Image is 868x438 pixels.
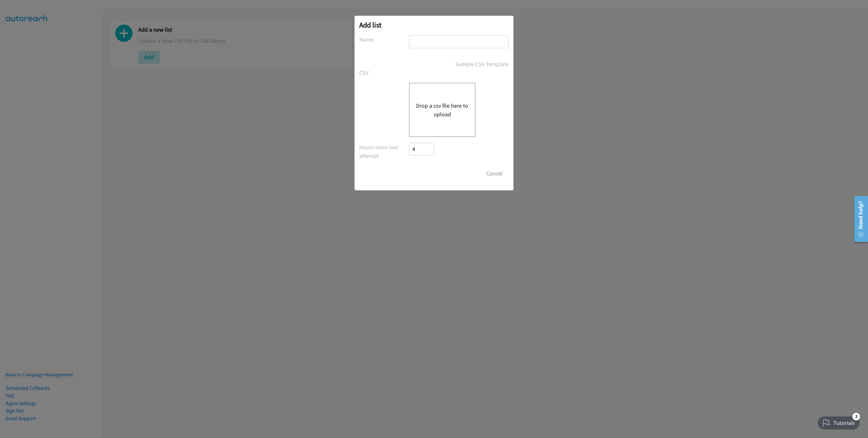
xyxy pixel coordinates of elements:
label: Name [359,35,409,44]
label: Hours since last attempt [359,143,409,160]
a: Sample CSV Template [455,60,509,68]
button: Cancel [480,167,509,180]
button: Drop a csv file here to upload [416,101,468,119]
iframe: Checklist [814,410,863,433]
iframe: Resource Center [850,194,868,244]
label: CSV [359,68,409,77]
h2: Add list [359,20,509,29]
